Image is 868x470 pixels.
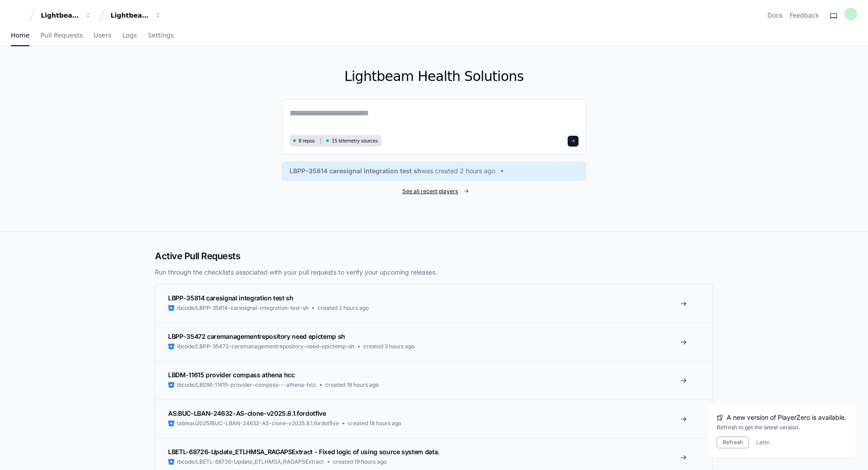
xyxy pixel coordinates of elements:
span: created 3 hours ago [363,343,415,350]
a: Users [94,25,111,46]
div: Refresh to get the latest version. [717,424,846,431]
span: Home [11,33,29,38]
span: 8 repos [299,138,315,144]
span: Settings [148,33,174,38]
button: Lightbeam Health [37,7,95,24]
a: See all recent players [282,188,586,195]
span: AS:BUC-LBAN-24632-AS-clone-v2025.8.1.fordotfive [168,409,326,417]
span: 15 telemetry sources [332,138,377,144]
a: LBPP-35814 caresignal integration test shlbcode/LBPP-35814-caresignal-integration-test-shcreated ... [155,285,713,323]
span: lbcode/LBETL-68726-Update_ETLHMSA_RAGAPSExtract [177,458,324,465]
a: Docs [767,11,782,20]
span: LBPP-35814 caresignal integration test sh [168,294,294,302]
span: created 19 hours ago [333,458,386,465]
span: LBETL-68726-Update_ETLHMSA_RAGAPSExtract - Fixed logic of using source system data. [168,448,439,456]
a: LBDM-11615 provider compass athena hcclbcode/LBDM-11615-provider-compass---athena-hcccreated 18 h... [155,361,713,399]
button: Lightbeam Health Solutions [107,7,165,24]
span: LBDM-11615 provider compass athena hcc [168,371,295,379]
a: Logs [122,25,137,46]
h2: Active Pull Requests [155,250,713,262]
span: A new version of PlayerZero is available. [727,413,846,422]
span: created 18 hours ago [348,420,401,427]
span: See all recent players [402,188,458,195]
a: Settings [148,25,174,46]
span: lbcode/LBDM-11615-provider-compass---athena-hcc [177,381,316,389]
span: was created 2 hours ago [421,166,495,176]
div: Lightbeam Health Solutions [111,11,149,20]
a: LBPP-35472 caremanagementrepository need epictemp shlbcode/LBPP-35472-caremanagementrepository-ne... [155,323,713,361]
span: lbcode/LBPP-35814-caresignal-integration-test-sh [177,304,309,312]
a: Home [11,25,29,46]
a: Pull Requests [40,25,82,46]
span: Logs [122,33,137,38]
span: tableau2025/BUC-LBAN-24632-AS-clone-v2025.8.1.fordotfive [177,420,339,427]
span: created 18 hours ago [325,381,379,389]
span: lbcode/LBPP-35472-caremanagementrepository-need-epictemp-sh [177,343,354,350]
a: AS:BUC-LBAN-24632-AS-clone-v2025.8.1.fordotfivetableau2025/BUC-LBAN-24632-AS-clone-v2025.8.1.ford... [155,399,713,438]
p: Run through the checklists associated with your pull requests to verify your upcoming releases. [155,268,713,277]
span: Pull Requests [40,33,82,38]
button: Later [756,439,770,446]
span: Users [94,33,111,38]
button: Feedback [790,11,819,20]
span: LBPP-35814 caresignal integration test sh [289,166,421,176]
h1: Lightbeam Health Solutions [282,68,586,85]
span: LBPP-35472 caremanagementrepository need epictemp sh [168,332,345,340]
span: created 2 hours ago [318,304,369,312]
button: Refresh [717,437,749,448]
div: Lightbeam Health [41,11,80,20]
a: LBPP-35814 caresignal integration test shwas created 2 hours ago [289,166,579,176]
